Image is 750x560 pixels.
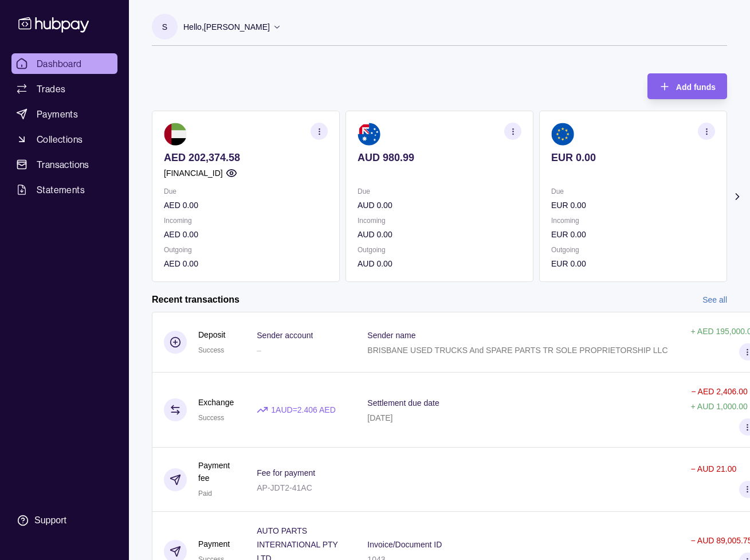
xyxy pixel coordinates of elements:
p: EUR 0.00 [551,257,715,270]
p: AUD 0.00 [358,199,521,212]
a: See all [702,293,727,306]
p: BRISBANE USED TRUCKS And SPARE PARTS TR SOLE PROPRIETORSHIP LLC [367,346,667,355]
p: AED 0.00 [164,228,328,241]
p: Invoice/Document ID [367,540,442,549]
img: eu [551,123,574,146]
p: Outgoing [358,244,521,256]
p: AED 202,374.58 [164,151,328,164]
a: Support [11,508,117,532]
p: EUR 0.00 [551,228,715,241]
p: – [257,346,261,355]
p: Hello, [PERSON_NAME] [183,21,270,33]
span: Success [198,414,224,422]
span: Transactions [37,158,89,171]
a: Trades [11,79,117,99]
a: Transactions [11,154,117,175]
p: AUD 0.00 [358,228,521,241]
span: Dashboard [37,57,82,71]
span: Statements [37,183,85,197]
p: Sender name [367,331,415,340]
p: Incoming [551,214,715,227]
p: Exchange [198,396,234,409]
span: Trades [37,82,65,96]
button: Add funds [647,73,727,99]
p: + AUD 1,000.00 [691,402,748,411]
p: Due [551,185,715,198]
p: Outgoing [551,244,715,256]
p: Due [358,185,521,198]
p: Outgoing [164,244,328,256]
p: AED 0.00 [164,257,328,270]
p: Incoming [358,214,521,227]
p: AUD 0.00 [358,257,521,270]
span: Payments [37,107,78,121]
p: Deposit [198,328,225,341]
p: 1 AUD = 2.406 AED [271,404,336,416]
img: ae [164,123,187,146]
a: Payments [11,104,117,124]
p: − AUD 21.00 [691,464,737,473]
span: Add funds [676,83,716,92]
p: Due [164,185,328,198]
p: S [162,21,167,33]
p: Sender account [257,331,313,340]
p: Incoming [164,214,328,227]
p: − AED 2,406.00 [691,387,747,396]
p: EUR 0.00 [551,199,715,212]
p: Settlement due date [367,398,439,408]
h2: Recent transactions [152,293,239,306]
a: Statements [11,179,117,200]
a: Dashboard [11,53,117,74]
p: Payment [198,538,230,550]
p: Fee for payment [257,468,315,477]
p: Payment fee [198,459,234,484]
p: EUR 0.00 [551,151,715,164]
span: Collections [37,132,83,146]
a: Collections [11,129,117,150]
p: AP-JDT2-41AC [257,483,312,492]
img: au [358,123,380,146]
span: Paid [198,489,212,498]
p: AED 0.00 [164,199,328,212]
p: [FINANCIAL_ID] [164,167,223,179]
div: Support [34,514,66,527]
span: Success [198,346,224,354]
p: [DATE] [367,413,392,422]
p: AUD 980.99 [358,151,521,164]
